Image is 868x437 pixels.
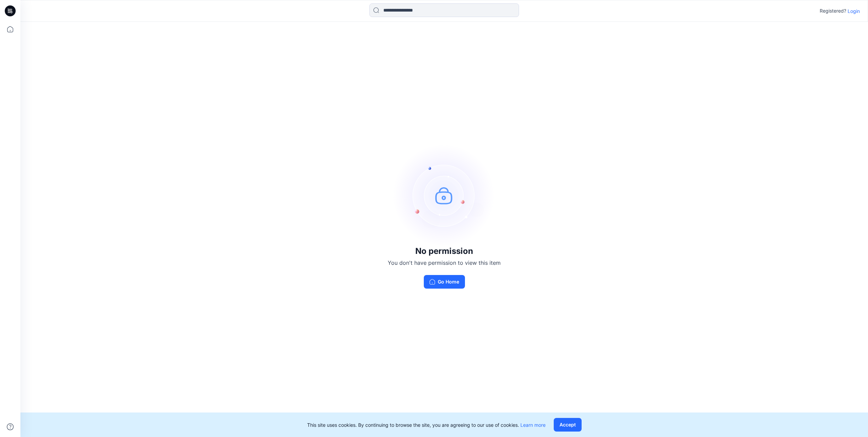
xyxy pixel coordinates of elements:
[520,422,546,428] a: Learn more
[307,421,546,428] p: This site uses cookies. By continuing to browse the site, you are agreeing to our use of cookies.
[424,275,465,289] button: Go Home
[848,7,860,15] p: Login
[388,259,501,267] p: You don't have permission to view this item
[388,246,501,256] h3: No permission
[820,7,846,15] p: Registered?
[393,144,495,246] img: no-perm.svg
[554,418,582,432] button: Accept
